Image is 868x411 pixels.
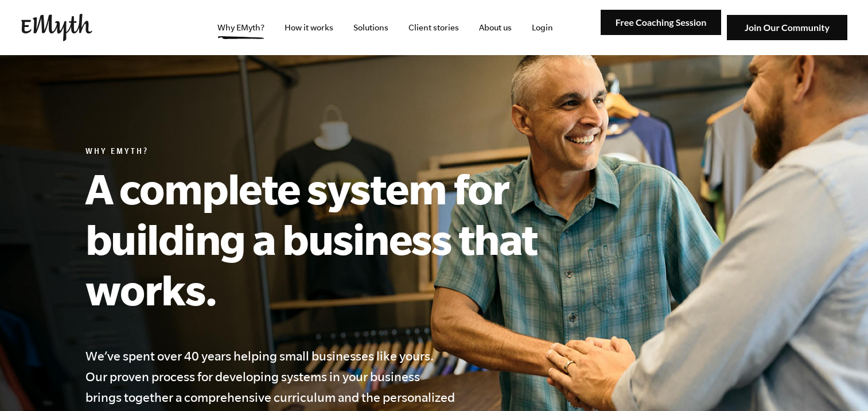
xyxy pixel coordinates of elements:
img: Free Coaching Session [601,10,721,36]
img: Join Our Community [727,15,847,41]
h1: A complete system for building a business that works. [85,163,590,315]
iframe: Chat Widget [811,356,868,411]
h6: Why EMyth? [85,147,590,158]
img: EMyth [21,14,92,41]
